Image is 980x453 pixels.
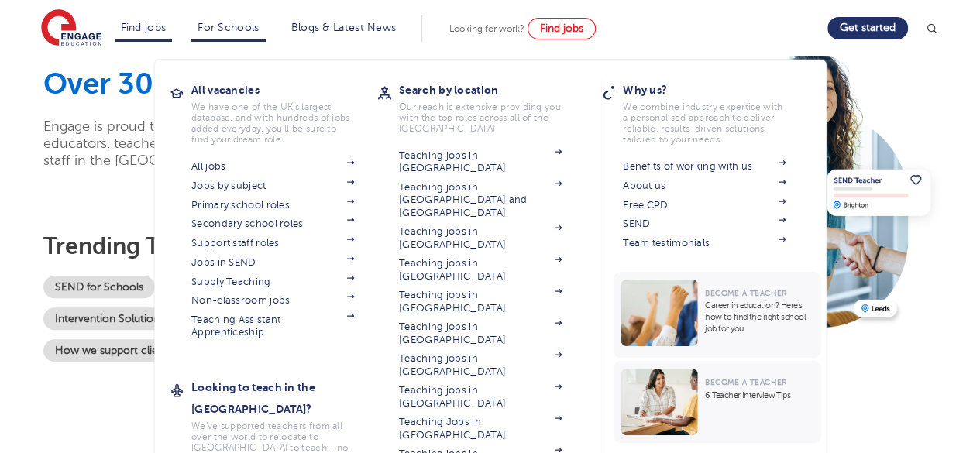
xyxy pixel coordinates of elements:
[705,378,786,386] span: Become a Teacher
[43,67,235,101] span: Over 300,000
[623,199,786,211] a: Free CPD
[705,300,813,335] p: Career in education? Here’s how to find the right school job for you
[540,22,583,34] span: Find jobs
[191,314,354,339] a: Teaching Assistant Apprenticeship
[191,294,354,307] a: Non-classroom jobs
[198,22,259,33] a: For Schools
[191,276,354,288] a: Supply Teaching
[399,352,562,378] a: Teaching jobs in [GEOGRAPHIC_DATA]
[827,17,908,39] a: Get started
[528,18,596,39] a: Find jobs
[399,384,562,410] a: Teaching jobs in [GEOGRAPHIC_DATA]
[623,218,786,230] a: SEND
[191,160,354,173] a: All jobs
[43,67,716,102] h1: educators at your fingertips
[191,376,377,420] h3: Looking to teach in the [GEOGRAPHIC_DATA]?
[623,160,786,173] a: Benefits of working with us
[399,321,562,346] a: Teaching jobs in [GEOGRAPHIC_DATA]
[705,390,813,401] p: 6 Teacher Interview Tips
[191,199,354,211] a: Primary school roles
[623,79,809,101] h3: Why us?
[399,101,562,134] p: Our reach is extensive providing you with the top roles across all of the [GEOGRAPHIC_DATA]
[291,22,397,33] a: Blogs & Latest News
[399,257,562,283] a: Teaching jobs in [GEOGRAPHIC_DATA]
[705,289,786,297] span: Become a Teacher
[43,276,155,298] a: SEND for Schools
[41,9,101,48] img: Engage Education
[399,79,585,134] a: Search by locationOur reach is extensive providing you with the top roles across all of the [GEOG...
[191,180,354,192] a: Jobs by subject
[191,256,354,269] a: Jobs in SEND
[449,23,524,34] span: Looking for work?
[399,181,562,219] a: Teaching jobs in [GEOGRAPHIC_DATA] and [GEOGRAPHIC_DATA]
[43,232,716,260] h3: Trending topics
[623,180,786,192] a: About us
[399,149,562,175] a: Teaching jobs in [GEOGRAPHIC_DATA]
[43,339,349,362] a: How we support clients beyond traditional teaching roles
[121,22,167,33] a: Find jobs
[399,289,562,314] a: Teaching jobs in [GEOGRAPHIC_DATA]
[43,307,176,330] a: Intervention Solutions
[191,79,377,101] h3: All vacancies
[399,416,562,441] a: Teaching Jobs in [GEOGRAPHIC_DATA]
[191,79,377,145] a: All vacanciesWe have one of the UK's largest database. and with hundreds of jobs added everyday. ...
[613,361,824,443] a: Become a Teacher6 Teacher Interview Tips
[191,218,354,230] a: Secondary school roles
[43,118,520,169] p: Engage is proud to have the fastest-growing database of academics, educators, teachers, support s...
[191,101,354,145] p: We have one of the UK's largest database. and with hundreds of jobs added everyday. you'll be sur...
[613,272,824,358] a: Become a TeacherCareer in education? Here’s how to find the right school job for you
[623,237,786,249] a: Team testimonials
[623,101,786,145] p: We combine industry expertise with a personalised approach to deliver reliable, results-driven so...
[399,79,585,101] h3: Search by location
[623,79,809,145] a: Why us?We combine industry expertise with a personalised approach to deliver reliable, results-dr...
[399,225,562,251] a: Teaching jobs in [GEOGRAPHIC_DATA]
[191,237,354,249] a: Support staff roles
